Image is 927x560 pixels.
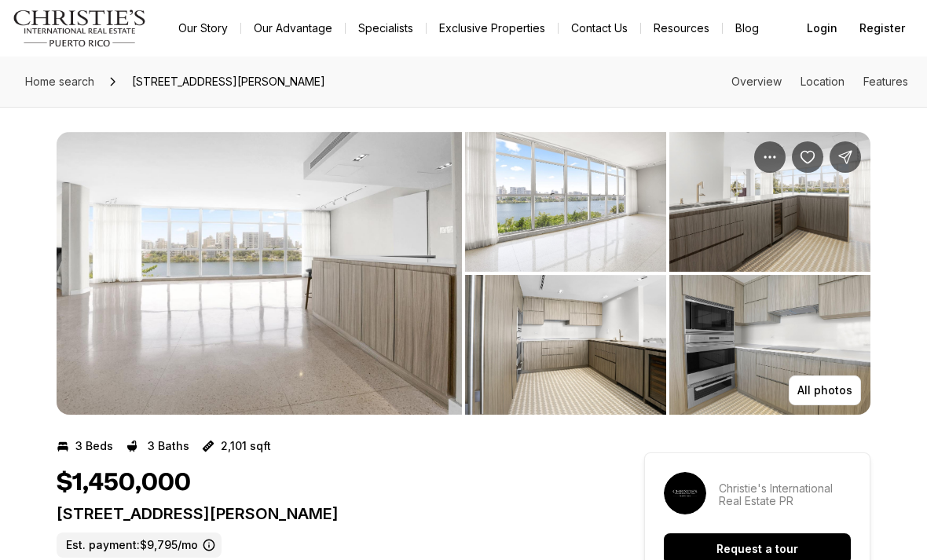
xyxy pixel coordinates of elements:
img: logo [13,9,147,47]
button: View image gallery [465,132,666,272]
a: Specialists [346,17,426,39]
p: 3 Beds [75,440,113,452]
button: Save Property: 860 ASHFORD AVENUE #5C #1 [792,141,823,173]
a: Our Advantage [241,17,345,39]
span: Home search [25,75,94,88]
a: Home search [19,69,101,94]
a: Skip to: Overview [731,75,782,88]
li: 1 of 7 [57,132,462,415]
button: View image gallery [669,275,870,415]
button: View image gallery [669,132,870,272]
p: All photos [797,384,852,397]
button: All photos [789,375,861,405]
a: Resources [641,17,722,39]
div: Listing Photos [57,132,870,415]
p: [STREET_ADDRESS][PERSON_NAME] [57,504,588,523]
h1: $1,450,000 [57,468,191,498]
nav: Page section menu [731,75,908,88]
button: Share Property: 860 ASHFORD AVENUE #5C #1 [830,141,861,173]
p: 2,101 sqft [221,440,271,452]
button: Contact Us [559,17,640,39]
a: Skip to: Features [863,75,908,88]
span: Register [859,22,905,35]
span: Login [807,22,837,35]
a: Our Story [166,17,240,39]
button: View image gallery [465,275,666,415]
a: Skip to: Location [801,75,845,88]
button: Property options [754,141,786,173]
button: Login [797,13,847,44]
li: 2 of 7 [465,132,870,415]
span: [STREET_ADDRESS][PERSON_NAME] [126,69,332,94]
p: Request a tour [716,543,798,555]
button: 3 Baths [126,434,189,459]
p: Christie's International Real Estate PR [719,482,851,507]
a: Blog [723,17,771,39]
label: Est. payment: $9,795/mo [57,533,222,558]
button: Register [850,13,914,44]
p: 3 Baths [148,440,189,452]
a: Exclusive Properties [427,17,558,39]
button: View image gallery [57,132,462,415]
